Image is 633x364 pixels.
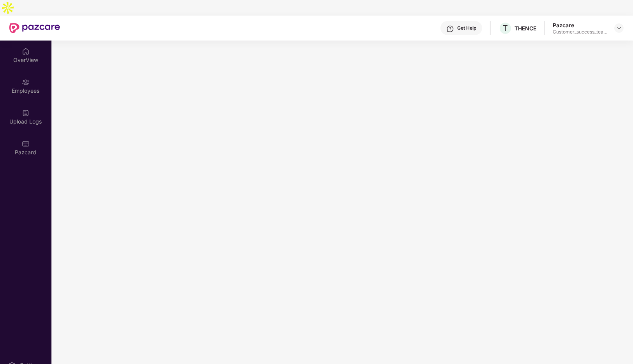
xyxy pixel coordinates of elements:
img: svg+xml;base64,PHN2ZyBpZD0iRHJvcGRvd24tMzJ4MzIiIHhtbG5zPSJodHRwOi8vd3d3LnczLm9yZy8yMDAwL3N2ZyIgd2... [616,25,622,31]
div: Customer_success_team_lead [553,29,607,35]
div: THENCE [515,25,536,32]
img: New Pazcare Logo [9,23,60,33]
div: Pazcare [553,21,607,29]
img: svg+xml;base64,PHN2ZyBpZD0iRW1wbG95ZWVzIiB4bWxucz0iaHR0cDovL3d3dy53My5vcmcvMjAwMC9zdmciIHdpZHRoPS... [22,78,30,86]
img: svg+xml;base64,PHN2ZyBpZD0iVXBsb2FkX0xvZ3MiIGRhdGEtbmFtZT0iVXBsb2FkIExvZ3MiIHhtbG5zPSJodHRwOi8vd3... [22,109,30,117]
span: T [503,23,508,33]
div: Get Help [457,25,476,31]
img: svg+xml;base64,PHN2ZyBpZD0iSGVscC0zMngzMiIgeG1sbnM9Imh0dHA6Ly93d3cudzMub3JnLzIwMDAvc3ZnIiB3aWR0aD... [446,25,454,33]
img: svg+xml;base64,PHN2ZyBpZD0iSG9tZSIgeG1sbnM9Imh0dHA6Ly93d3cudzMub3JnLzIwMDAvc3ZnIiB3aWR0aD0iMjAiIG... [22,48,30,55]
img: svg+xml;base64,PHN2ZyBpZD0iUGF6Y2FyZCIgeG1sbnM9Imh0dHA6Ly93d3cudzMub3JnLzIwMDAvc3ZnIiB3aWR0aD0iMj... [22,140,30,148]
